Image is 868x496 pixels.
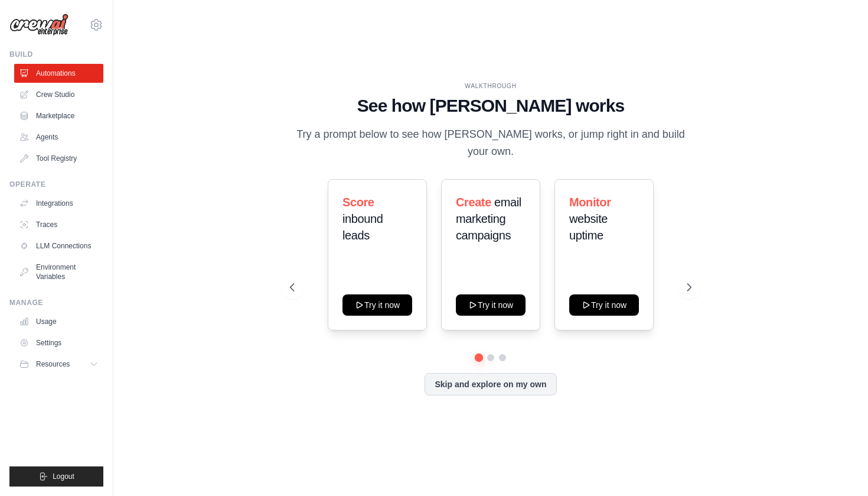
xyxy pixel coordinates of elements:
span: website uptime [569,212,608,242]
button: Logout [9,466,103,487]
div: WALKTHROUGH [290,82,691,90]
a: Settings [14,333,103,352]
h1: See how [PERSON_NAME] works [290,95,691,116]
div: Build [9,50,103,59]
button: Resources [14,355,103,374]
a: Tool Registry [14,149,103,168]
span: Score [342,196,374,209]
span: Create [456,196,491,209]
a: Automations [14,64,103,83]
span: email marketing campaigns [456,196,521,242]
button: Try it now [569,294,639,316]
a: Marketplace [14,106,103,125]
button: Try it now [456,294,526,316]
span: Monitor [569,196,611,209]
button: Try it now [342,294,412,316]
div: Operate [9,180,103,189]
a: Integrations [14,194,103,213]
a: Usage [14,312,103,331]
img: Logo [9,14,68,36]
a: Environment Variables [14,258,103,286]
span: Logout [53,472,74,481]
span: Resources [36,359,70,369]
div: Manage [9,298,103,307]
span: inbound leads [342,212,383,242]
a: Crew Studio [14,85,103,104]
a: LLM Connections [14,236,103,255]
a: Traces [14,215,103,234]
p: Try a prompt below to see how [PERSON_NAME] works, or jump right in and build your own. [292,126,689,161]
a: Agents [14,128,103,147]
button: Skip and explore on my own [425,373,556,395]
